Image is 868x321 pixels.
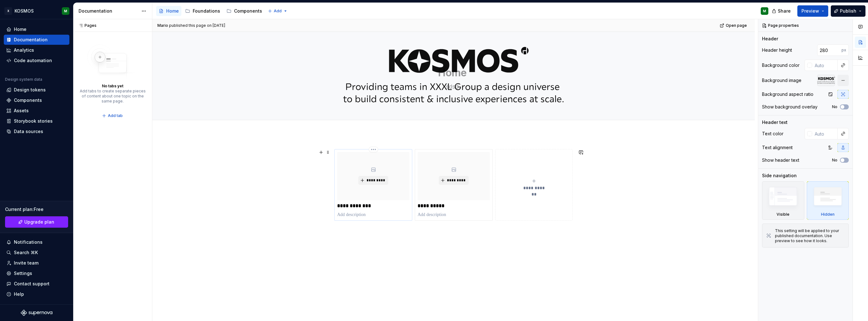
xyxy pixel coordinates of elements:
button: Publish [831,5,865,17]
a: Documentation [4,35,69,45]
button: Add [266,7,290,15]
div: Home [166,8,179,14]
div: Side navigation [762,172,797,179]
div: Background color [762,62,800,68]
div: Show header text [762,157,799,163]
div: KOSMOS [15,8,34,14]
textarea: Home [333,65,572,80]
a: Open page [718,21,750,30]
span: Share [778,8,791,14]
div: Visible [762,181,804,220]
div: Settings [14,270,32,277]
div: Assets [14,108,29,114]
button: Add tab [100,111,126,120]
div: Analytics [14,47,34,53]
div: Show background overlay [762,104,818,110]
a: Assets [4,106,69,116]
a: Storybook stories [4,116,69,126]
textarea: sdsd [333,82,572,92]
div: Page tree [156,5,265,17]
button: Contact support [4,279,69,289]
span: Mario [157,23,168,28]
div: Documentation [79,8,138,14]
a: Home [4,24,69,34]
div: Notifications [14,239,43,245]
a: Components [4,95,69,105]
a: Foundations [183,6,223,16]
input: Auto [817,44,842,56]
div: Documentation [14,37,48,43]
span: Open page [726,23,747,28]
a: Home [156,6,181,16]
div: Hidden [821,212,835,217]
a: Invite team [4,258,69,268]
div: No tabs yet [102,84,123,89]
div: Current plan : Free [5,206,68,213]
div: Invite team [14,260,38,266]
a: Data sources [4,126,69,137]
span: Preview [801,8,819,14]
div: Data sources [14,128,43,135]
div: Header text [762,119,788,125]
div: Text alignment [762,144,793,151]
button: XKOSMOSM [1,4,72,18]
div: Pages [76,23,97,28]
div: Search ⌘K [14,249,38,256]
div: Foundations [193,8,220,14]
input: Auto [812,128,838,139]
span: Add tab [108,113,123,118]
div: Background aspect ratio [762,91,813,97]
button: Notifications [4,237,69,247]
button: Share [769,5,795,17]
div: Design system data [5,77,42,82]
div: Storybook stories [14,118,53,124]
a: Design tokens [4,85,69,95]
a: Upgrade plan [5,216,68,228]
span: Upgrade plan [24,219,54,225]
a: Analytics [4,45,69,55]
p: px [842,48,846,53]
a: Settings [4,268,69,278]
div: Hidden [807,181,849,220]
input: Auto [812,60,838,71]
div: Code automation [14,57,52,64]
div: Design tokens [14,87,46,93]
button: Help [4,289,69,299]
div: This setting will be applied to your published documentation. Use preview to see how it looks. [775,228,845,243]
div: M [64,9,67,14]
div: Visible [777,212,789,217]
div: Components [14,97,42,103]
div: Header [762,36,778,42]
div: Add tabs to create separate pieces of content about one topic on the same page. [79,89,146,104]
div: Components [234,8,262,14]
div: M [763,9,766,14]
label: No [832,158,837,163]
button: Preview [797,5,828,17]
div: published this page on [DATE] [169,23,225,28]
div: Help [14,291,24,297]
div: Header height [762,47,792,53]
label: No [832,104,837,109]
div: Text color [762,131,783,137]
div: X [4,7,12,15]
a: Code automation [4,55,69,66]
svg: Supernova Logo [21,310,52,316]
button: Search ⌘K [4,248,69,258]
div: Contact support [14,281,50,287]
div: Background image [762,77,801,84]
div: Home [14,26,26,32]
span: Publish [840,8,856,14]
a: Components [224,6,265,16]
span: Add [274,9,282,14]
